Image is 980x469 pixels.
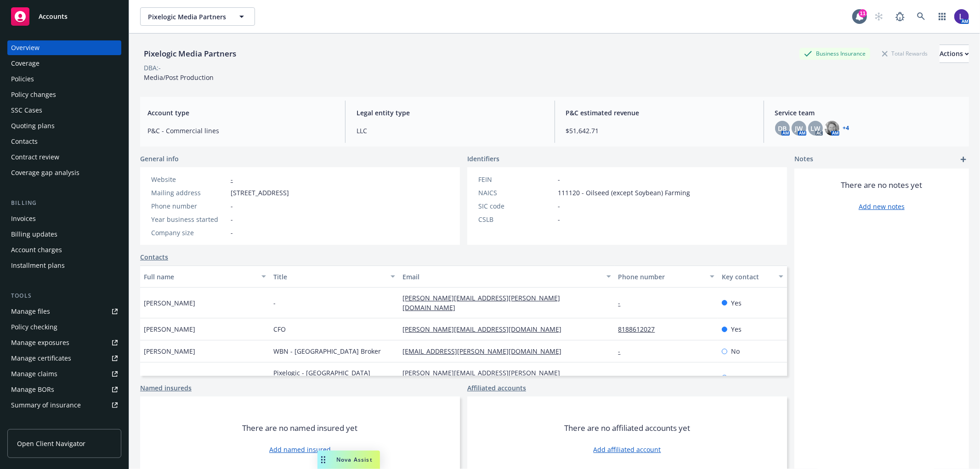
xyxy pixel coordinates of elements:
div: Phone number [618,272,704,282]
span: Nova Assist [336,456,373,463]
span: Notes [794,154,813,165]
span: Identifiers [467,154,499,164]
span: 111120 - Oilseed (except Soybean) Farming [558,188,690,198]
a: Policy changes [7,87,121,102]
span: [PERSON_NAME] [144,324,195,334]
div: Manage claims [11,367,57,381]
a: Coverage gap analysis [7,165,121,180]
img: photo [954,9,969,24]
span: There are no named insured yet [243,423,358,434]
a: Coverage [7,56,121,71]
a: Add named insured [269,445,331,454]
a: [PERSON_NAME][EMAIL_ADDRESS][PERSON_NAME][DOMAIN_NAME] [402,368,560,387]
a: Named insureds [140,383,192,393]
a: Billing updates [7,227,121,242]
span: No [731,373,740,383]
button: Title [270,266,399,288]
div: Manage certificates [11,351,71,366]
span: - [273,298,276,308]
span: Service team [775,108,962,118]
div: NAICS [478,188,554,198]
a: Contract review [7,150,121,164]
div: Account charges [11,243,62,257]
span: There are no affiliated accounts yet [564,423,690,434]
a: Overview [7,40,121,55]
div: Installment plans [11,258,65,273]
a: Policies [7,72,121,86]
a: Manage BORs [7,382,121,397]
span: $51,642.71 [566,126,753,136]
a: Manage exposures [7,335,121,350]
div: Quoting plans [11,119,55,133]
div: Summary of insurance [11,398,81,412]
a: Installment plans [7,258,121,273]
span: - [558,175,560,184]
span: P&C estimated revenue [566,108,753,118]
span: Open Client Navigator [17,439,85,448]
span: [PERSON_NAME] [144,298,195,308]
div: Phone number [151,201,227,211]
div: Policies [11,72,34,86]
a: Start snowing [870,7,888,26]
div: Manage exposures [11,335,69,350]
div: SSC Cases [11,103,42,118]
span: Account type [147,108,334,118]
span: Pixelogic - [GEOGRAPHIC_DATA] Contact [273,368,396,387]
span: JW [795,124,803,133]
span: LW [810,124,820,133]
a: Report a Bug [891,7,909,26]
span: [PERSON_NAME] [144,346,195,356]
span: There are no notes yet [841,180,923,191]
a: Quoting plans [7,119,121,133]
a: [PERSON_NAME][EMAIL_ADDRESS][DOMAIN_NAME] [402,325,569,333]
span: - [231,201,233,211]
button: Key contact [718,266,787,288]
div: Pixelogic Media Partners [140,48,240,60]
a: +4 [843,125,850,131]
span: - [558,215,560,224]
span: CFO [273,324,286,334]
span: WBN - [GEOGRAPHIC_DATA] Broker [273,346,381,356]
span: - [231,215,233,224]
div: Policy checking [11,320,57,334]
div: Contacts [11,134,38,149]
span: [STREET_ADDRESS] [231,188,289,198]
button: Pixelogic Media Partners [140,7,255,26]
img: photo [825,121,839,136]
div: Manage files [11,304,50,319]
a: - [231,175,233,184]
span: Yes [731,324,742,334]
div: Key contact [722,272,773,282]
a: Accounts [7,4,121,29]
span: P&C - Commercial lines [147,126,334,136]
div: DBA: - [144,63,161,73]
div: Policy changes [11,87,56,102]
a: Invoices [7,211,121,226]
div: Contract review [11,150,59,164]
button: Actions [940,45,969,63]
div: 11 [859,9,867,17]
a: Affiliated accounts [467,383,526,393]
a: - [618,347,628,356]
div: Actions [940,45,969,62]
div: Mailing address [151,188,227,198]
a: Summary of insurance [7,398,121,412]
span: Yes [731,298,742,308]
span: LLC [357,126,543,136]
div: Overview [11,40,40,55]
a: Search [912,7,930,26]
div: FEIN [478,175,554,184]
span: [PERSON_NAME] [144,373,195,383]
span: No [731,346,740,356]
button: Nova Assist [317,451,380,469]
span: Accounts [39,13,68,20]
div: Invoices [11,211,36,226]
div: Drag to move [317,451,329,469]
button: Full name [140,266,270,288]
span: General info [140,154,179,164]
div: Billing [7,198,121,208]
a: add [958,154,969,165]
a: Add new notes [859,202,905,211]
a: [EMAIL_ADDRESS][PERSON_NAME][DOMAIN_NAME] [402,347,569,356]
